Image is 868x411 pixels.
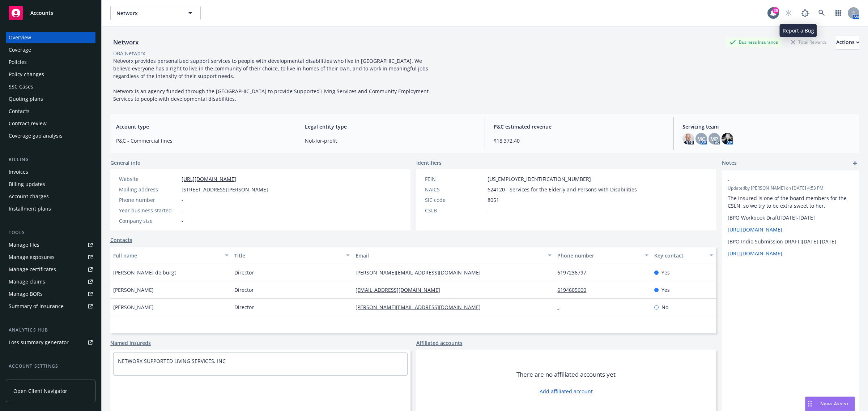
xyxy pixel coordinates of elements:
[110,236,132,244] a: Contacts
[353,247,554,264] button: Email
[728,185,854,191] span: Updated by [PERSON_NAME] on [DATE] 4:53 PM
[113,286,154,294] span: [PERSON_NAME]
[182,176,236,182] a: [URL][DOMAIN_NAME]
[488,207,489,214] span: -
[182,196,183,204] span: -
[557,286,592,293] a: 6194605600
[118,358,226,364] a: NETWORX SUPPORTED LIVING SERVICES, INC
[119,196,179,204] div: Phone number
[113,303,154,311] span: [PERSON_NAME]
[9,93,43,105] div: Quoting plans
[116,9,179,17] span: Networx
[9,203,51,215] div: Installment plans
[119,186,179,193] div: Mailing address
[416,159,442,166] span: Identifiers
[488,186,637,193] span: 624120 - Services for the Elderly and Persons with Disabilities
[697,135,705,143] span: MC
[851,159,859,168] a: add
[416,339,463,347] a: Affiliated accounts
[116,137,287,144] span: P&C - Commercial lines
[557,252,641,259] div: Phone number
[6,44,95,56] a: Coverage
[13,387,67,395] span: Open Client Navigator
[6,118,95,129] a: Contract review
[805,397,814,411] div: Drag to move
[6,81,95,92] a: SSC Cases
[113,57,430,102] span: Networx provides personalized support services to people with developmental disabilities who live...
[494,123,665,130] span: P&C estimated revenue
[6,69,95,80] a: Policy changes
[119,175,179,183] div: Website
[6,229,95,236] div: Tools
[9,56,27,68] div: Policies
[425,186,485,193] div: NAICS
[356,252,544,259] div: Email
[9,178,45,190] div: Billing updates
[836,35,859,49] button: Actions
[234,269,254,276] span: Director
[494,137,665,144] span: $18,372.40
[722,170,859,263] div: -Updatedby [PERSON_NAME] on [DATE] 4:53 PMThe insured is one of the board members for the CSLN, s...
[425,196,485,204] div: SIC code
[113,49,145,57] div: DBA: Networx
[6,264,95,275] a: Manage certificates
[9,373,40,384] div: Service team
[557,269,592,276] a: 6197236797
[836,35,859,49] div: Actions
[425,207,485,214] div: CSLB
[110,339,151,347] a: Named insureds
[661,303,668,311] span: No
[773,7,779,14] div: 39
[6,373,95,384] a: Service team
[6,3,95,23] a: Accounts
[9,81,33,92] div: SSC Cases
[9,105,30,117] div: Contacts
[728,238,854,245] p: [BPO Indio Submission DRAFT][DATE]-[DATE]
[9,191,49,202] div: Account charges
[710,135,718,143] span: MP
[516,370,616,379] span: There are no affiliated accounts yet
[722,159,737,168] span: Notes
[6,239,95,251] a: Manage files
[787,38,830,47] div: Total Rewards
[30,10,53,16] span: Accounts
[488,196,499,204] span: 8051
[231,247,353,264] button: Title
[661,269,670,276] span: Yes
[651,247,716,264] button: Key contact
[234,303,254,311] span: Director
[540,388,593,395] a: Add affiliated account
[110,6,201,20] button: Networx
[682,123,854,130] span: Servicing team
[728,194,854,209] p: The insured is one of the board members for the CSLN, so we try to be extra sweet to her.
[728,214,854,221] p: [BPO Workbook Draft][DATE]-[DATE]
[9,288,43,300] div: Manage BORs
[113,252,221,259] div: Full name
[654,252,705,259] div: Key contact
[9,239,39,251] div: Manage files
[6,203,95,215] a: Installment plans
[6,326,95,334] div: Analytics hub
[726,38,782,47] div: Business Insurance
[6,178,95,190] a: Billing updates
[116,123,287,130] span: Account type
[6,300,95,312] a: Summary of insurance
[661,286,670,294] span: Yes
[554,247,651,264] button: Phone number
[182,186,268,193] span: [STREET_ADDRESS][PERSON_NAME]
[6,130,95,142] a: Coverage gap analysis
[6,93,95,105] a: Quoting plans
[9,69,44,80] div: Policy changes
[682,133,694,144] img: photo
[6,288,95,300] a: Manage BORs
[9,130,63,142] div: Coverage gap analysis
[425,175,485,183] div: FEIN
[9,276,45,287] div: Manage claims
[182,217,183,225] span: -
[6,337,95,348] a: Loss summary generator
[305,123,476,130] span: Legal entity type
[557,304,565,311] a: -
[234,252,342,259] div: Title
[9,44,31,56] div: Coverage
[6,251,95,263] span: Manage exposures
